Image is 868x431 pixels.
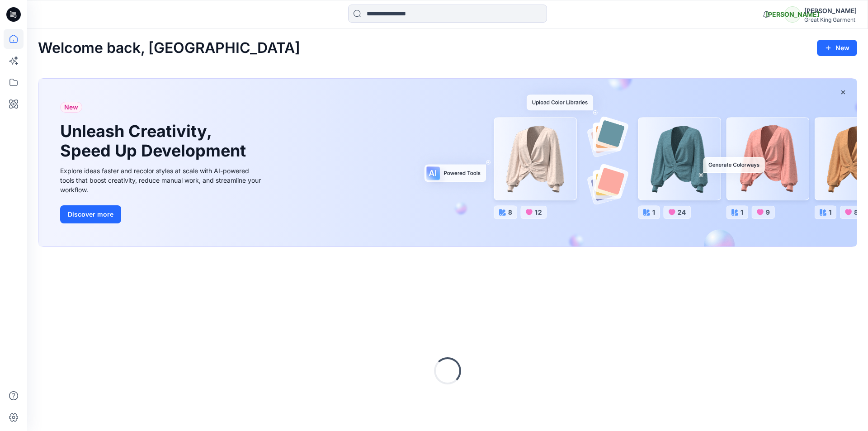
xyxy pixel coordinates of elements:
span: New [64,102,78,113]
div: [PERSON_NAME] [804,5,857,16]
div: Explore ideas faster and recolor styles at scale with AI-powered tools that boost creativity, red... [60,166,264,194]
a: Discover more [60,205,264,223]
h2: Welcome back, [GEOGRAPHIC_DATA] [38,40,300,57]
div: Great King Garment [804,16,857,23]
h1: Unleash Creativity, Speed Up Development [60,122,250,161]
button: New [817,40,857,56]
button: Discover more [60,205,121,223]
div: [PERSON_NAME] [784,6,801,23]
